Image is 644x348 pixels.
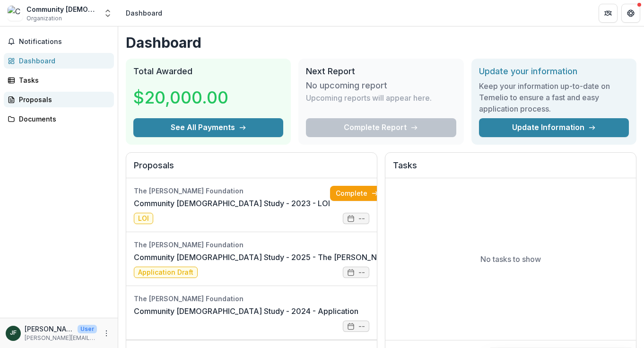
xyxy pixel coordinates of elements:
[134,198,330,209] a: Community [DEMOGRAPHIC_DATA] Study - 2023 - LOI
[4,34,114,49] button: Notifications
[133,66,283,77] h2: Total Awarded
[4,111,114,127] a: Documents
[101,4,114,23] button: Open entity switcher
[25,324,74,334] p: [PERSON_NAME]
[133,118,283,137] button: See All Payments
[26,4,97,14] div: Community [DEMOGRAPHIC_DATA] Study
[8,6,23,21] img: Community Bible Study
[133,85,228,110] h3: $20,000.00
[306,80,387,91] h3: No upcoming report
[599,4,618,23] button: Partners
[19,75,106,85] div: Tasks
[122,6,166,20] nav: breadcrumb
[101,328,112,339] button: More
[26,14,62,23] span: Organization
[19,56,106,66] div: Dashboard
[479,118,629,137] a: Update Information
[134,160,369,178] h2: Proposals
[480,253,541,265] p: No tasks to show
[19,95,106,104] div: Proposals
[19,38,110,46] span: Notifications
[4,53,114,69] a: Dashboard
[25,334,97,342] p: [PERSON_NAME][EMAIL_ADDRESS][PERSON_NAME][DOMAIN_NAME]
[126,34,636,51] h1: Dashboard
[10,330,17,336] div: James Ferrier
[479,80,629,114] h3: Keep your information up-to-date on Temelio to ensure a fast and easy application process.
[134,252,535,263] a: Community [DEMOGRAPHIC_DATA] Study - 2025 - The [PERSON_NAME] Foundation Grant Proposal Application
[479,66,629,77] h2: Update your information
[306,66,456,77] h2: Next Report
[393,160,628,178] h2: Tasks
[134,305,358,317] a: Community [DEMOGRAPHIC_DATA] Study - 2024 - Application
[330,186,384,201] a: Complete
[78,325,97,333] p: User
[4,72,114,88] a: Tasks
[4,92,114,107] a: Proposals
[126,8,162,18] div: Dashboard
[19,114,106,124] div: Documents
[306,92,432,104] p: Upcoming reports will appear here.
[621,4,640,23] button: Get Help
